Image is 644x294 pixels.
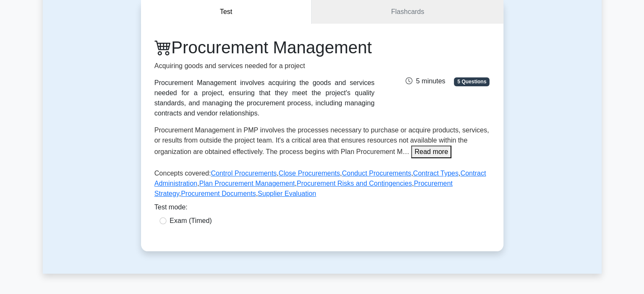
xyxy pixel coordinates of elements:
span: Procurement Management in PMP involves the processes necessary to purchase or acquire products, s... [155,126,489,155]
a: Contract Types [413,170,458,177]
div: Test mode: [155,202,490,216]
span: 5 Questions [454,77,489,86]
div: Procurement Management involves acquiring the goods and services needed for a project, ensuring t... [155,78,375,118]
a: Conduct Procurements [342,170,411,177]
a: Plan Procurement Management [199,180,295,187]
a: Supplier Evaluation [258,190,316,197]
a: Procurement Documents [181,190,256,197]
span: 5 minutes [406,77,445,85]
p: Acquiring goods and services needed for a project [155,61,375,71]
button: Read more [411,146,451,158]
a: Procurement Risks and Contingencies [297,180,412,187]
label: Exam (Timed) [170,216,212,226]
a: Control Procurements [211,170,277,177]
a: Close Procurements [279,170,340,177]
p: Concepts covered: , , , , , , , , , [155,168,490,202]
h1: Procurement Management [155,37,375,58]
